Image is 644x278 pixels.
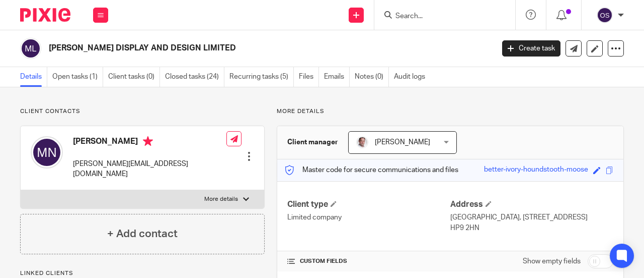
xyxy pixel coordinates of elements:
img: svg%3E [20,38,41,59]
span: [PERSON_NAME] [375,139,430,146]
a: Create task [502,40,560,57]
a: Audit logs [394,67,430,87]
img: Pixie [20,8,70,22]
a: Files [299,67,319,87]
p: Client contacts [20,107,265,116]
p: Master code for secure communications and files [285,165,458,175]
a: Emails [324,67,350,87]
h4: [PERSON_NAME] [73,136,226,149]
label: Show empty fields [523,256,581,266]
img: Munro%20Partners-3202.jpg [356,136,368,148]
a: Details [20,67,47,87]
a: Closed tasks (24) [165,67,224,87]
p: [GEOGRAPHIC_DATA], [STREET_ADDRESS] [450,212,613,223]
p: HP9 2HN [450,223,613,233]
input: Search [394,12,485,21]
img: svg%3E [597,7,613,23]
h2: [PERSON_NAME] DISPLAY AND DESIGN LIMITED [49,43,399,53]
h4: + Add contact [107,226,178,242]
h3: Client manager [287,137,338,147]
a: Open tasks (1) [52,67,103,87]
h4: Client type [287,199,450,210]
h4: CUSTOM FIELDS [287,257,450,265]
p: More details [277,107,624,116]
a: Recurring tasks (5) [229,67,294,87]
i: Primary [143,136,153,146]
div: better-ivory-houndstooth-moose [484,164,588,176]
h4: Address [450,199,613,210]
p: Limited company [287,212,450,223]
p: [PERSON_NAME][EMAIL_ADDRESS][DOMAIN_NAME] [73,159,226,180]
p: Linked clients [20,269,265,277]
a: Notes (0) [355,67,389,87]
img: svg%3E [31,136,63,169]
a: Client tasks (0) [108,67,160,87]
p: More details [204,195,238,203]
